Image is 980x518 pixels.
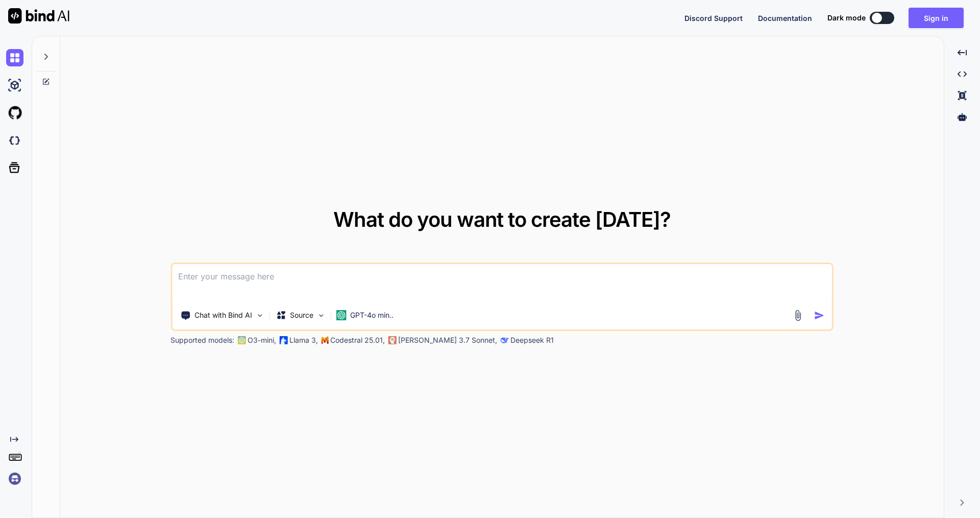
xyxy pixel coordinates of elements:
[6,470,23,487] img: signin
[510,335,554,345] p: Deepseek R1
[792,310,804,321] img: attachment
[684,13,743,23] button: Discord Support
[684,14,743,22] span: Discord Support
[8,8,69,23] img: Bind AI
[255,311,264,320] img: Pick Tools
[388,336,396,344] img: claude
[758,14,812,22] span: Documentation
[321,337,328,344] img: Mistral-AI
[316,311,325,320] img: Pick Models
[814,310,825,321] img: icon
[6,49,23,66] img: chat
[758,13,812,23] button: Documentation
[500,336,508,344] img: claude
[248,335,276,345] p: O3-mini,
[289,335,318,345] p: Llama 3,
[333,207,671,232] span: What do you want to create [DATE]?
[6,77,23,94] img: ai-studio
[330,335,385,345] p: Codestral 25.01,
[827,13,866,23] span: Dark mode
[290,310,313,320] p: Source
[909,8,964,28] button: Sign in
[398,335,497,345] p: [PERSON_NAME] 3.7 Sonnet,
[6,132,23,149] img: darkCloudIdeIcon
[336,310,346,320] img: GPT-4o mini
[170,335,234,345] p: Supported models:
[237,336,246,344] img: GPT-4
[6,104,23,122] img: githubLight
[194,310,252,320] p: Chat with Bind AI
[350,310,394,320] p: GPT-4o min..
[279,336,287,344] img: Llama2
